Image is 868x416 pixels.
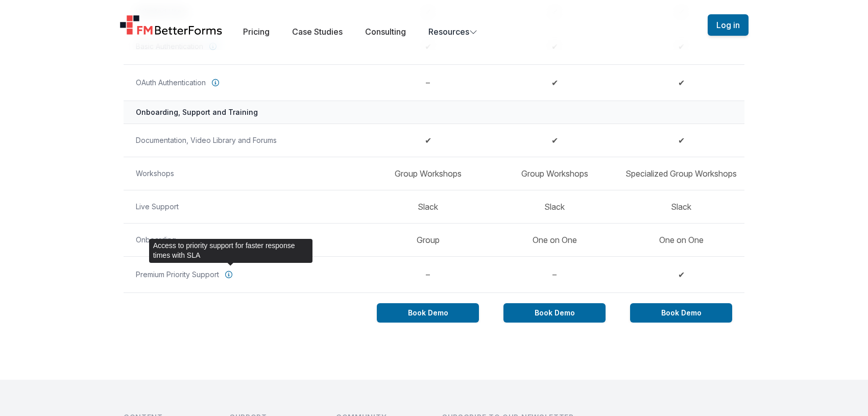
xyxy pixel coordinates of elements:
td: Slack [491,190,618,223]
th: Premium Priority Support [124,256,365,292]
td: Group [365,223,491,256]
a: Book Demo [630,303,732,323]
td: One on One [618,223,744,256]
td: Group Workshops [491,157,618,190]
button: Log in [708,14,749,36]
td: ✔ [365,124,491,157]
td: – [365,256,491,292]
nav: Global [107,12,761,38]
a: Book Demo [503,303,606,323]
a: Case Studies [292,27,343,37]
th: Workshops [124,157,365,190]
td: ✔ [491,64,618,101]
th: Live Support [124,190,365,223]
td: Slack [618,190,744,223]
a: Book Demo [377,303,479,323]
td: – [491,256,618,292]
th: OAuth Authentication [124,64,365,101]
td: Slack [365,190,491,223]
td: ✔ [618,64,744,101]
td: Specialized Group Workshops [618,157,744,190]
td: ✔ [618,124,744,157]
a: Home [119,15,223,35]
th: Documentation, Video Library and Forums [124,124,365,157]
td: Group Workshops [365,157,491,190]
th: Onboarding, Support and Training [124,101,744,124]
td: ✔ [618,256,744,292]
td: ✔ [491,124,618,157]
td: – [365,64,491,101]
a: Consulting [365,27,406,37]
th: Onboarding [124,223,365,256]
a: Pricing [243,27,270,37]
td: One on One [491,223,618,256]
button: Resources [428,26,477,38]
